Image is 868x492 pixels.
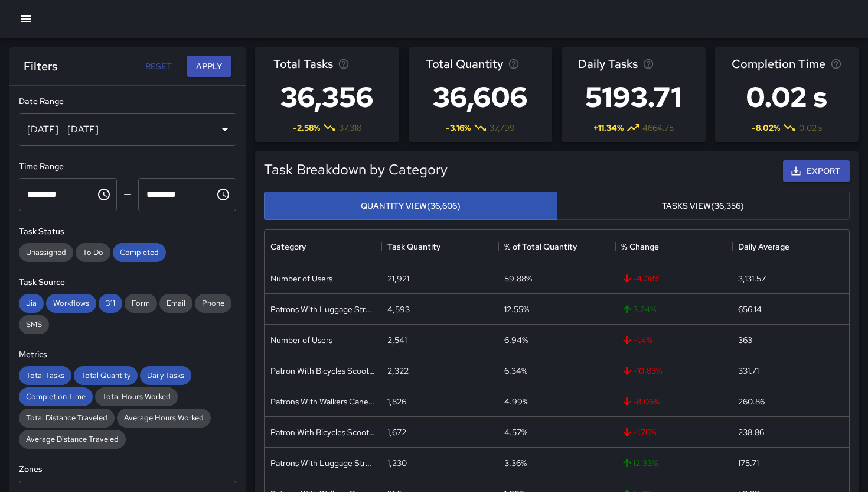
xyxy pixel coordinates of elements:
span: Average Hours Worked [117,413,211,423]
span: Form [125,298,157,308]
div: 6.34% [504,365,527,377]
div: Number of Users [270,334,332,346]
div: 21,921 [387,273,409,284]
span: Workflows [46,298,96,308]
div: 656.14 [738,303,762,315]
span: 0.02 s [799,122,822,134]
div: 4.99% [504,396,528,407]
span: -8.06 % [621,396,660,407]
span: -2.58 % [293,122,320,134]
svg: Average number of tasks per day in the selected period, compared to the previous period. [642,58,654,70]
div: 175.71 [738,457,759,469]
div: 4.57% [504,426,527,438]
div: Email [159,294,192,313]
h6: Time Range [19,160,236,173]
div: Number of Users [270,273,332,284]
span: To Do [76,247,110,257]
span: 3.24 % [621,303,656,315]
div: Task Quantity [387,230,440,263]
div: 260.86 [738,396,765,407]
div: Daily Average [732,230,849,263]
h6: Zones [19,463,236,476]
h3: 5193.71 [578,73,688,121]
h3: 36,606 [426,73,534,121]
span: SMS [19,319,49,329]
span: -8.02 % [752,122,780,134]
div: Completion Time [19,387,93,406]
button: Export [783,160,850,182]
span: Total Hours Worked [95,391,178,402]
div: 59.88% [504,273,532,284]
div: 12.55% [504,303,529,315]
div: 1,672 [387,426,406,438]
div: Patron With Bicycles Scooters Electric Scooters [270,426,376,438]
div: Task Quantity [381,230,498,263]
div: Patrons With Walkers Canes Wheelchair [270,396,376,407]
span: -3.16 % [446,122,471,134]
div: SMS [19,315,49,334]
div: 4,593 [387,303,410,315]
div: % Change [615,230,732,263]
div: Jia [19,294,44,313]
span: Email [159,298,192,308]
svg: Total number of tasks in the selected period, compared to the previous period. [338,58,350,70]
div: 2,541 [387,334,407,346]
button: Choose time, selected time is 11:59 PM [211,183,235,206]
div: 3,131.57 [738,273,766,284]
svg: Total task quantity in the selected period, compared to the previous period. [508,58,520,70]
h6: Task Source [19,276,236,289]
div: To Do [76,243,110,262]
div: Form [125,294,157,313]
div: 238.86 [738,426,764,438]
span: Unassigned [19,247,73,257]
span: Total Quantity [74,370,138,380]
div: Category [270,230,306,263]
div: Patrons With Luggage Stroller Carts Wagons [270,303,376,315]
span: Average Distance Traveled [19,434,126,444]
button: Quantity View(36,606) [264,192,557,221]
h6: Task Status [19,225,236,238]
button: Tasks View(36,356) [557,192,850,221]
h5: Task Breakdown by Category [264,160,448,179]
h6: Date Range [19,95,236,108]
div: Total Hours Worked [95,387,178,406]
div: Total Tasks [19,366,71,385]
span: Completion Time [732,54,825,73]
div: 3.36% [504,457,527,469]
span: -1.76 % [621,426,656,438]
div: Unassigned [19,243,73,262]
div: 311 [99,294,122,313]
div: 1,826 [387,396,406,407]
div: 331.71 [738,365,759,377]
span: -10.83 % [621,365,662,377]
h6: Filters [24,57,57,76]
div: % of Total Quantity [498,230,615,263]
button: Apply [187,56,231,77]
span: Total Quantity [426,54,503,73]
span: Total Distance Traveled [19,413,115,423]
div: Daily Average [738,230,789,263]
span: Completion Time [19,391,93,402]
span: 4664.75 [642,122,674,134]
span: 37,318 [339,122,361,134]
div: 6.94% [504,334,528,346]
div: Category [265,230,381,263]
div: Patron With Bicycles Scooters Electric Scooters [270,365,376,377]
div: % of Total Quantity [504,230,577,263]
svg: Average time taken to complete tasks in the selected period, compared to the previous period. [830,58,842,70]
span: -4.08 % [621,273,660,284]
div: 363 [738,334,752,346]
button: Choose time, selected time is 12:00 AM [92,183,116,206]
button: Reset [139,56,177,77]
h3: 36,356 [273,73,380,121]
span: 12.33 % [621,457,658,469]
span: + 11.34 % [593,122,624,134]
div: [DATE] - [DATE] [19,113,236,146]
span: Total Tasks [19,370,71,380]
span: 311 [99,298,122,308]
div: Patrons With Luggage Stroller Carts Wagons [270,457,376,469]
div: Workflows [46,294,96,313]
div: Phone [195,294,231,313]
span: Jia [19,298,44,308]
div: Total Quantity [74,366,138,385]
